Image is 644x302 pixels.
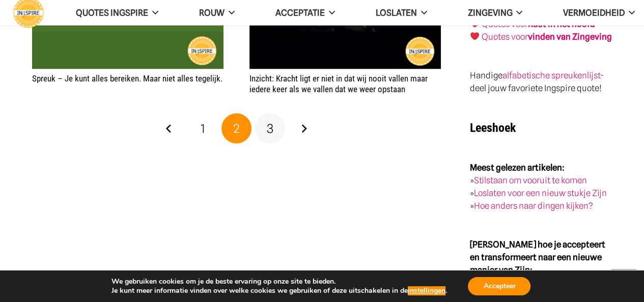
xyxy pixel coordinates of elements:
[199,8,225,18] span: ROUW
[502,70,600,80] a: alfabetische spreukenlijst
[474,175,587,185] a: Stilstaan om vooruit te komen
[470,162,565,173] strong: Meest gelezen artikelen:
[528,32,612,42] strong: vinden van Zingeving
[470,121,516,135] strong: Leeshoek
[376,8,417,18] span: Loslaten
[111,277,447,286] p: We gebruiken cookies om je de beste ervaring op onze site te bieden.
[76,8,148,18] span: QUOTES INGSPIRE
[470,69,612,95] p: Handige - deel jouw favoriete Ingspire quote!
[468,277,530,295] button: Accepteer
[111,286,447,295] p: Je kunt meer informatie vinden over welke cookies we gebruiken of deze uitschakelen in de .
[187,114,218,144] a: Pagina 1
[255,114,286,144] a: Pagina 3
[474,201,593,211] a: Hoe anders naar dingen kijken?
[249,73,428,94] a: Inzicht: Kracht ligt er niet in dat wij nooit vallen maar iedere keer als we vallen dat we weer o...
[470,239,605,275] strong: [PERSON_NAME] hoe je accepteert en transformeert naar een nieuwe manier van Zijn:
[221,114,252,144] span: Pagina 2
[233,121,240,136] span: 2
[408,286,445,295] button: instellingen
[32,73,222,84] a: Spreuk – Je kunt alles bereiken. Maar niet alles tegelijk.
[275,8,325,18] span: Acceptatie
[474,188,607,198] a: Loslaten voor een nieuw stukje Zijn
[563,8,625,18] span: VERMOEIDHEID
[467,8,512,18] span: Zingeving
[611,269,636,294] a: Terug naar top
[482,19,595,29] a: Quotes voorRust in het hoofd
[201,121,205,136] span: 1
[528,19,595,29] strong: Rust in het hoofd
[267,121,273,136] span: 3
[482,32,612,42] a: Quotes voorvinden van Zingeving
[470,161,612,212] p: » » »
[470,32,479,41] img: ❤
